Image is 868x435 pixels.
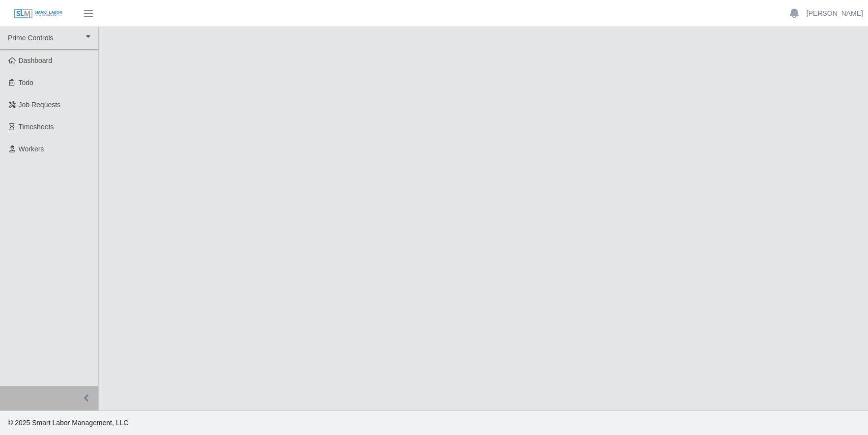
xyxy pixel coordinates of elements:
span: Timesheets [19,123,54,131]
span: Job Requests [19,101,61,109]
img: SLM Logo [14,8,63,19]
span: Workers [19,145,44,153]
span: Todo [19,79,33,87]
span: Dashboard [19,57,53,64]
span: © 2025 Smart Labor Management, LLC [8,419,128,427]
a: [PERSON_NAME] [807,8,863,19]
